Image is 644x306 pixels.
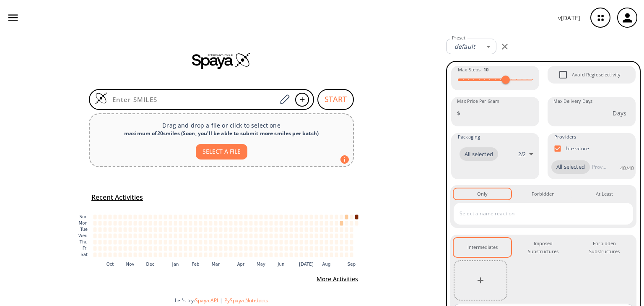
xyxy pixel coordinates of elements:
text: Sat [80,252,88,257]
h5: Recent Activities [91,193,143,202]
div: At Least [596,190,613,198]
span: | [218,297,224,304]
p: Days [613,109,626,118]
button: SELECT A FILE [196,144,247,160]
div: maximum of 20 smiles ( Soon, you'll be able to submit more smiles per batch ) [96,130,346,137]
text: Thu [79,240,88,244]
button: Recent Activities [88,191,146,204]
button: Imposed Substructures [514,238,572,257]
span: Avoid Regioselectivity [554,66,572,84]
button: At Least [576,188,633,199]
div: Intermediates [467,243,498,251]
input: Enter SMILES [107,95,277,104]
div: Forbidden [532,190,555,198]
g: cell [93,214,358,257]
text: May [257,262,265,267]
div: Imposed Substructures [521,240,565,255]
text: Aug [322,262,331,267]
span: Avoid Regioselectivity [572,71,621,78]
button: PySpaya Notebook [224,297,268,304]
button: Forbidden Substructures [576,238,633,257]
span: Max Steps : [458,66,488,73]
strong: 10 [483,66,488,73]
text: Wed [78,233,88,238]
text: Sep [348,262,356,267]
img: Spaya logo [192,52,251,69]
text: Mon [78,221,88,225]
text: Dec [146,262,155,267]
p: 40 / 40 [620,165,634,172]
text: Jan [172,262,179,267]
p: v [DATE] [558,13,580,22]
input: Provider name [590,160,608,174]
p: Literature [566,145,589,152]
button: START [317,89,354,110]
text: Fri [83,246,88,251]
div: Forbidden Substructures [582,240,626,255]
div: Let's try: [175,297,439,304]
text: Mar [212,262,220,267]
span: All selected [460,150,498,159]
text: Oct [106,262,114,267]
text: Jun [277,262,284,267]
div: Only [477,190,488,198]
p: 2 / 2 [518,151,526,158]
span: Providers [554,133,576,141]
text: Feb [192,262,199,267]
span: All selected [551,163,590,171]
button: More Activities [313,272,361,287]
text: Apr [237,262,245,267]
text: Tue [80,227,88,232]
button: Forbidden [514,188,572,199]
span: Packaging [458,133,480,141]
em: default [454,42,475,50]
label: Preset [452,35,465,41]
label: Max Price Per Gram [457,98,499,105]
input: Select a name reaction [457,207,617,220]
text: Nov [126,262,135,267]
g: y-axis tick label [78,214,88,257]
g: x-axis tick label [106,262,356,267]
button: Only [454,188,511,199]
text: Sun [80,214,88,219]
p: Drag and drop a file or click to select one [96,121,346,130]
p: $ [457,109,460,118]
button: Intermediates [454,238,511,257]
img: Logo Spaya [95,92,107,105]
text: [DATE] [299,262,314,267]
button: Spaya API [195,297,218,304]
label: Max Delivery Days [553,98,592,105]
